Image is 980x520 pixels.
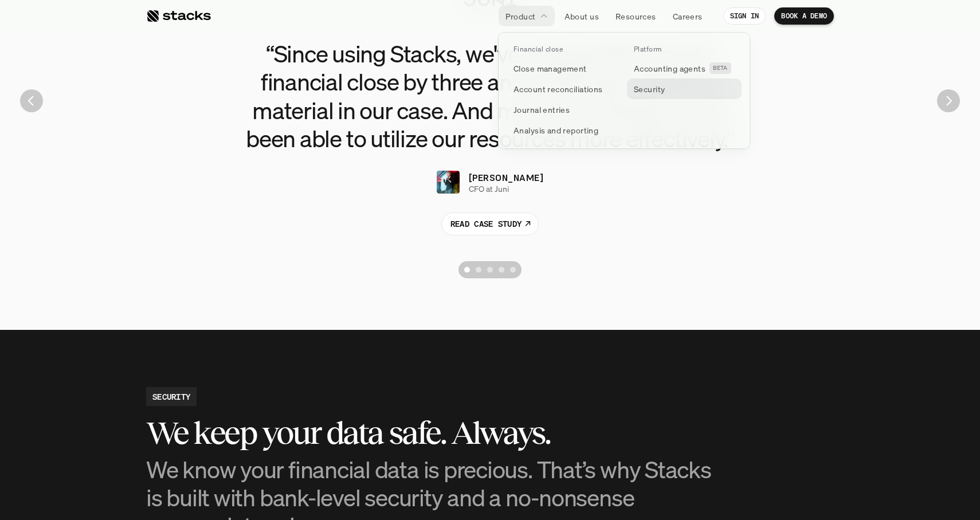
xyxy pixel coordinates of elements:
a: Account reconciliations [507,78,621,99]
button: Next [937,89,960,112]
a: SIGN IN [723,7,766,25]
p: Account reconciliations [513,83,603,95]
a: Resources [609,6,663,26]
a: Careers [666,6,709,26]
p: BOOK A DEMO [781,12,827,20]
button: Scroll to page 4 [496,261,507,278]
a: Accounting agentsBETA [627,58,742,78]
a: Close management [507,58,621,78]
button: Scroll to page 1 [458,261,473,278]
p: CFO at Juni [469,184,509,194]
a: Journal entries [507,99,621,120]
p: Accounting agents [634,62,705,74]
p: READ CASE STUDY [450,218,522,230]
p: Careers [673,10,703,22]
img: Next Arrow [937,89,960,112]
p: Resources [616,10,656,22]
a: Security [627,78,742,99]
p: Platform [634,45,662,53]
p: Product [505,10,536,22]
a: Analysis and reporting [507,120,621,140]
h2: BETA [713,65,728,72]
p: SIGN IN [730,12,759,20]
button: Scroll to page 5 [507,261,522,278]
h3: “Since using Stacks, we've reduced the time to financial close by three and a half days, which is... [232,40,748,152]
a: Privacy Policy [135,265,186,273]
a: BOOK A DEMO [774,7,834,25]
p: Close management [513,62,587,74]
p: Analysis and reporting [513,124,598,136]
h2: SECURITY [152,391,190,403]
h3: We keep your data safe. Always. [146,415,719,451]
p: [PERSON_NAME] [469,171,543,184]
p: Journal entries [513,104,570,116]
button: Previous [20,89,43,112]
p: Security [634,83,665,95]
button: Scroll to page 2 [473,261,484,278]
button: Scroll to page 3 [484,261,496,278]
p: About us [565,10,599,22]
img: Back Arrow [20,89,43,112]
a: About us [558,6,606,26]
p: Financial close [513,45,563,53]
